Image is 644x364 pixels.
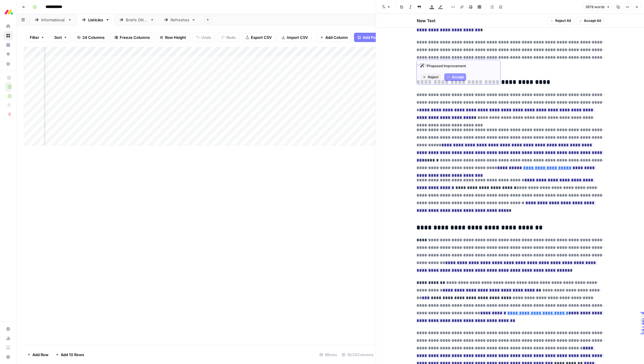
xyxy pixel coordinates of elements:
a: Your Data [4,59,13,68]
button: Filter [26,33,48,42]
a: Browse [4,31,13,40]
h2: New Text [416,18,435,24]
div: Informational [41,17,65,23]
a: Briefs ONLY [114,14,159,26]
span: Undo [201,34,211,40]
a: Refreshes [159,14,201,26]
a: Opportunities [4,50,13,59]
span: Freeze Columns [120,34,150,40]
a: Home [4,22,13,31]
span: Add 10 Rows [61,352,84,358]
button: Help + Support [4,352,13,362]
a: Usage [4,334,13,343]
span: Filter [30,34,39,40]
div: Refreshes [171,17,189,23]
span: Sort [54,34,62,40]
button: Import CSV [278,33,312,42]
button: Add Row [24,350,52,359]
a: Informational [30,14,77,26]
span: Export CSV [251,34,272,40]
button: Export CSV [242,33,275,42]
span: Add Power Agent [363,34,395,40]
button: Undo [192,33,215,42]
span: Import CSV [287,34,308,40]
button: Redo [217,33,239,42]
a: Settings [4,324,13,334]
button: Reject All [547,17,573,25]
button: 3978 words [583,3,612,11]
span: 24 Columns [82,34,105,40]
span: Row Height [165,34,186,40]
div: Listicles [88,17,103,23]
div: 19/24 Columns [339,350,376,359]
span: Add Row [32,352,48,358]
button: Accept All [576,17,603,25]
button: 24 Columns [73,33,108,42]
button: Sort [51,33,71,42]
div: 8 Rows [317,350,339,359]
button: Add Column [316,33,352,42]
a: Listicles [77,14,114,26]
button: Add 10 Rows [52,350,88,359]
div: Briefs ONLY [126,17,148,23]
span: 3978 words [585,4,605,10]
button: Workspace: Monday.com [4,5,13,19]
span: Add Column [325,34,348,40]
a: Learning Hub [4,343,13,352]
button: Add Power Agent [354,33,398,42]
button: Freeze Columns [111,33,154,42]
a: Insights [4,40,13,50]
span: Reject All [555,18,571,23]
button: Row Height [156,33,190,42]
span: Redo [226,34,236,40]
span: Accept All [584,18,601,23]
img: Monday.com Logo [4,7,14,17]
